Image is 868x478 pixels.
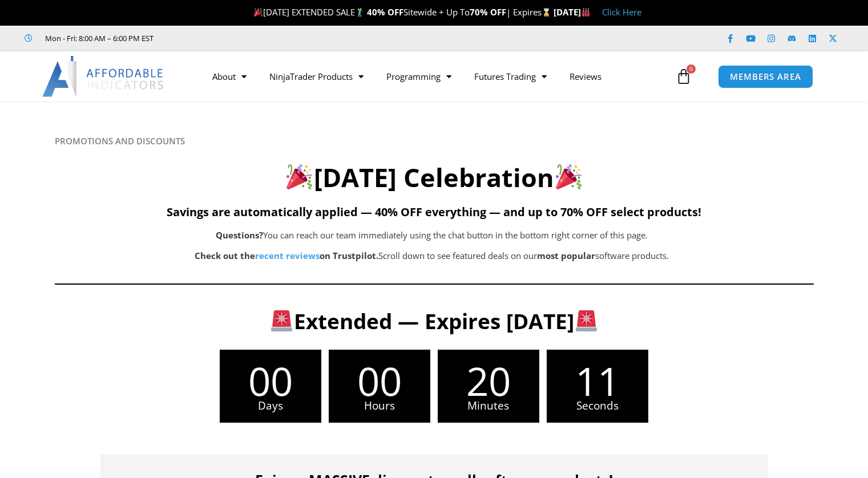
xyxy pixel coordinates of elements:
a: Futures Trading [463,63,558,90]
strong: 70% OFF [470,6,506,18]
strong: 40% OFF [367,6,403,18]
img: 🎉 [286,164,312,189]
img: 🎉 [556,164,582,189]
strong: Check out the on Trustpilot. [195,250,378,261]
h2: [DATE] Celebration [55,161,814,195]
img: 🎉 [254,8,263,17]
span: 00 [329,361,430,400]
a: Reviews [558,63,613,90]
img: 🚨 [271,310,292,331]
h6: PROMOTIONS AND DISCOUNTS [55,136,814,147]
p: Scroll down to see featured deals on our software products. [112,248,752,264]
a: 0 [659,60,709,93]
img: ⌛ [542,8,551,17]
span: Days [220,400,321,411]
span: [DATE] EXTENDED SALE Sitewide + Up To | Expires [251,6,554,18]
span: MEMBERS AREA [730,72,801,81]
iframe: Customer reviews powered by Trustpilot [169,33,341,44]
span: 0 [687,64,696,74]
span: Seconds [547,400,648,411]
span: 00 [220,361,321,400]
b: Questions? [216,229,263,241]
span: Mon - Fri: 8:00 AM – 6:00 PM EST [42,31,154,45]
strong: [DATE] [554,6,591,18]
a: Programming [375,63,463,90]
img: LogoAI | Affordable Indicators – NinjaTrader [42,56,165,97]
h3: Extended — Expires [DATE] [115,307,754,335]
a: recent reviews [255,250,320,261]
img: 🏌️‍♂️ [356,8,364,17]
img: 🚨 [576,310,597,331]
img: 🏭 [582,8,590,17]
h5: Savings are automatically applied — 40% OFF everything — and up to 70% OFF select products! [55,205,814,219]
span: Minutes [438,400,539,411]
span: 20 [438,361,539,400]
p: You can reach our team immediately using the chat button in the bottom right corner of this page. [112,228,752,244]
a: NinjaTrader Products [258,63,375,90]
a: Click Here [602,6,641,18]
a: MEMBERS AREA [718,65,813,88]
span: 11 [547,361,648,400]
b: most popular [537,250,595,261]
span: Hours [329,400,430,411]
a: About [201,63,258,90]
nav: Menu [201,63,673,90]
